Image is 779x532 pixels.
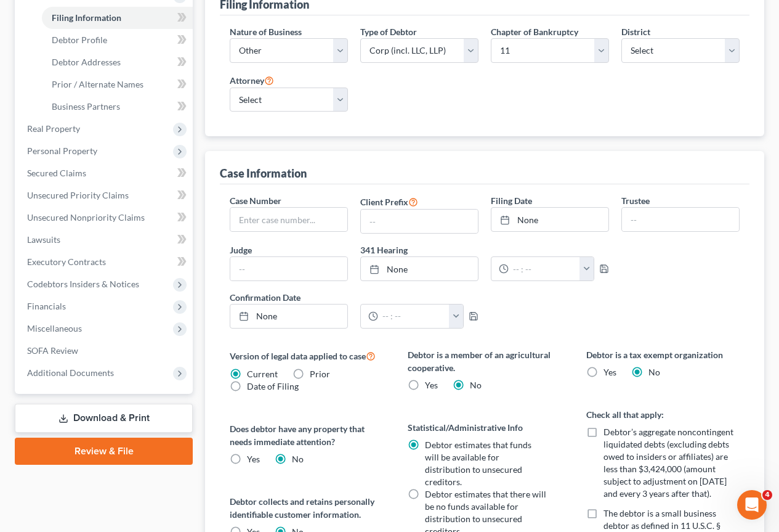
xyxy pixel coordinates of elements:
[491,208,608,231] a: None
[17,229,193,251] a: Lawsuits
[17,340,193,362] a: SOFA Review
[621,194,650,207] label: Trustee
[27,301,66,311] span: Financials
[42,7,193,29] a: Filing Information
[52,57,121,67] span: Debtor Addresses
[622,208,739,231] input: --
[230,348,383,363] label: Version of legal data applied to case
[470,380,482,390] span: No
[354,243,615,256] label: 341 Hearing
[509,257,580,280] input: -- : --
[27,279,139,289] span: Codebtors Insiders & Notices
[230,243,252,256] label: Judge
[408,421,561,434] label: Statistical/Administrative Info
[586,408,740,421] label: Check all that apply:
[230,25,302,38] label: Nature of Business
[42,73,193,96] a: Prior / Alternate Names
[247,454,260,464] span: Yes
[230,257,347,280] input: --
[15,404,193,433] a: Download & Print
[52,12,121,23] span: Filing Information
[292,454,304,464] span: No
[586,348,740,361] label: Debtor is a tax exempt organization
[230,73,274,88] label: Attorney
[360,25,417,38] label: Type of Debtor
[603,427,733,499] span: Debtor’s aggregate noncontingent liquidated debts (excluding debts owed to insiders or affiliates...
[361,257,478,280] a: None
[737,490,767,520] iframe: Intercom live chat
[42,51,193,73] a: Debtor Addresses
[17,162,193,184] a: Secured Claims
[230,208,347,231] input: Enter case number...
[230,305,347,328] a: None
[378,305,450,328] input: -- : --
[408,348,561,374] label: Debtor is a member of an agricultural cooperative.
[42,29,193,51] a: Debtor Profile
[491,194,532,207] label: Filing Date
[27,323,82,334] span: Miscellaneous
[247,381,299,391] span: Date of Filing
[425,380,438,390] span: Yes
[360,194,418,209] label: Client Prefix
[230,194,281,207] label: Case Number
[230,495,383,521] label: Debtor collects and retains personally identifiable customer information.
[27,123,80,134] span: Real Property
[220,166,307,181] div: Case Information
[621,25,650,38] label: District
[27,168,86,178] span: Secured Claims
[17,184,193,207] a: Unsecured Priority Claims
[27,212,145,223] span: Unsecured Nonpriority Claims
[603,367,616,377] span: Yes
[42,96,193,118] a: Business Partners
[52,101,120,112] span: Business Partners
[230,422,383,448] label: Does debtor have any property that needs immediate attention?
[762,490,772,500] span: 4
[52,35,107,45] span: Debtor Profile
[52,79,143,89] span: Prior / Alternate Names
[247,369,278,379] span: Current
[310,369,330,379] span: Prior
[27,367,114,378] span: Additional Documents
[15,438,193,465] a: Review & File
[425,440,531,487] span: Debtor estimates that funds will be available for distribution to unsecured creditors.
[27,256,106,267] span: Executory Contracts
[648,367,660,377] span: No
[224,291,485,304] label: Confirmation Date
[361,210,478,233] input: --
[27,145,97,156] span: Personal Property
[17,251,193,273] a: Executory Contracts
[27,345,78,356] span: SOFA Review
[17,207,193,229] a: Unsecured Nonpriority Claims
[491,25,578,38] label: Chapter of Bankruptcy
[27,234,60,245] span: Lawsuits
[27,190,129,200] span: Unsecured Priority Claims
